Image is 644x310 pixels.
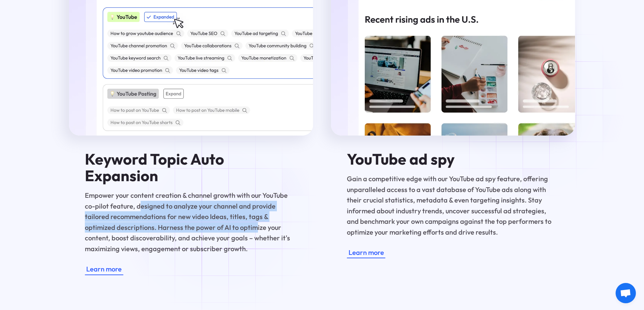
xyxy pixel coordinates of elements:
[347,246,385,258] a: Learn more
[85,190,297,254] p: Empower your content creation & channel growth with our YouTube co-pilot feature, designed to ana...
[616,283,636,303] div: Open chat
[85,151,297,184] h4: Keyword Topic Auto Expansion
[347,151,559,167] h4: YouTube ad spy
[86,264,122,274] div: Learn more
[347,173,559,237] p: Gain a competitive edge with our YouTube ad spy feature, offering unparalleled access to a vast d...
[349,247,384,258] div: Learn more
[85,263,123,275] a: Learn more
